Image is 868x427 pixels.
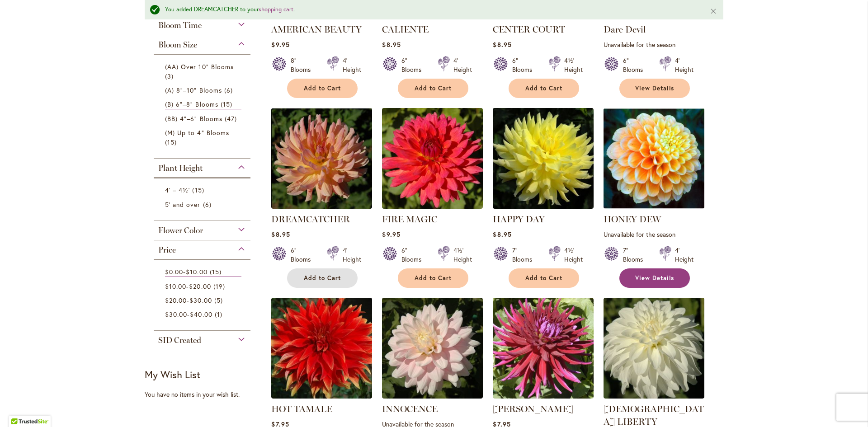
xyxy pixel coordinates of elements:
[619,79,690,98] a: View Details
[271,214,350,225] a: DREAMCATCHER
[623,246,648,264] div: 7" Blooms
[604,298,704,399] img: LADY LIBERTY
[287,268,358,288] button: Add to Cart
[271,24,362,35] a: AMERICAN BEAUTY
[165,267,183,276] span: $0.00
[493,24,565,35] a: CENTER COURT
[675,246,693,264] div: 4' Height
[7,395,32,420] iframe: Launch Accessibility Center
[304,84,341,92] span: Add to Cart
[635,84,674,92] span: View Details
[604,404,704,427] a: [DEMOGRAPHIC_DATA] LIBERTY
[512,246,538,264] div: 7" Blooms
[165,128,229,137] span: (M) Up to 4" Blooms
[493,230,511,239] span: $8.95
[145,368,200,381] strong: My Wish List
[189,282,211,291] span: $20.00
[165,100,218,108] span: (B) 6"–8" Blooms
[165,267,208,276] span: -
[604,24,646,35] a: Dare Devil
[382,108,483,209] img: FIRE MAGIC
[291,246,316,264] div: 6" Blooms
[343,246,361,264] div: 4' Height
[165,282,211,291] span: -
[382,40,401,49] span: $8.95
[158,225,203,235] span: Flower Color
[401,246,427,264] div: 6" Blooms
[382,230,400,239] span: $9.95
[165,310,241,319] a: $30.00-$40.00 1
[623,56,648,74] div: 6" Blooms
[382,298,483,399] img: INNOCENCE
[213,282,227,291] span: 19
[453,56,472,74] div: 4' Height
[192,185,206,195] span: 15
[382,392,483,400] a: INNOCENCE
[415,84,452,92] span: Add to Cart
[525,84,562,92] span: Add to Cart
[635,274,674,282] span: View Details
[604,392,704,400] a: LADY LIBERTY
[165,296,241,305] a: $20.00-$30.00 5
[158,245,176,255] span: Price
[304,274,341,282] span: Add to Cart
[165,186,190,194] span: 4' – 4½'
[221,99,235,109] span: 15
[271,40,289,49] span: $9.95
[165,71,176,81] span: 3
[190,310,212,319] span: $40.00
[453,246,472,264] div: 4½' Height
[165,296,212,305] span: -
[604,108,704,209] img: Honey Dew
[215,310,225,319] span: 1
[675,56,693,74] div: 4' Height
[225,114,239,123] span: 47
[165,296,187,305] span: $20.00
[145,390,265,399] div: You have no items in your wish list.
[564,56,583,74] div: 4½' Height
[259,5,293,13] a: shopping cart
[214,296,225,305] span: 5
[604,230,704,239] p: Unavailable for the season
[158,40,197,50] span: Bloom Size
[493,404,573,414] a: [PERSON_NAME]
[271,404,332,414] a: HOT TAMALE
[493,392,594,400] a: JUANITA
[493,214,545,225] a: HAPPY DAY
[382,202,483,211] a: FIRE MAGIC
[165,62,234,71] span: (AA) Over 10" Blooms
[158,20,202,30] span: Bloom Time
[493,40,511,49] span: $8.95
[604,214,661,225] a: HONEY DEW
[165,5,696,14] div: You added DREAMCATCHER to your .
[564,246,583,264] div: 4½' Height
[165,128,241,147] a: (M) Up to 4" Blooms 15
[186,267,207,276] span: $10.00
[619,268,690,288] a: View Details
[271,230,290,239] span: $8.95
[165,310,187,319] span: $30.00
[604,40,704,49] p: Unavailable for the season
[165,62,241,81] a: (AA) Over 10" Blooms 3
[165,137,179,147] span: 15
[401,56,427,74] div: 6" Blooms
[398,268,468,288] button: Add to Cart
[158,163,203,173] span: Plant Height
[165,86,222,94] span: (A) 8"–10" Blooms
[398,79,468,98] button: Add to Cart
[382,404,438,414] a: INNOCENCE
[512,56,538,74] div: 6" Blooms
[415,274,452,282] span: Add to Cart
[287,79,358,98] button: Add to Cart
[382,214,437,225] a: FIRE MAGIC
[165,310,212,319] span: -
[509,79,579,98] button: Add to Cart
[493,298,594,399] img: JUANITA
[210,267,224,277] span: 15
[203,200,214,209] span: 6
[165,267,241,277] a: $0.00-$10.00 15
[493,202,594,211] a: HAPPY DAY
[158,335,201,345] span: SID Created
[493,108,594,209] img: HAPPY DAY
[271,108,372,209] img: Dreamcatcher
